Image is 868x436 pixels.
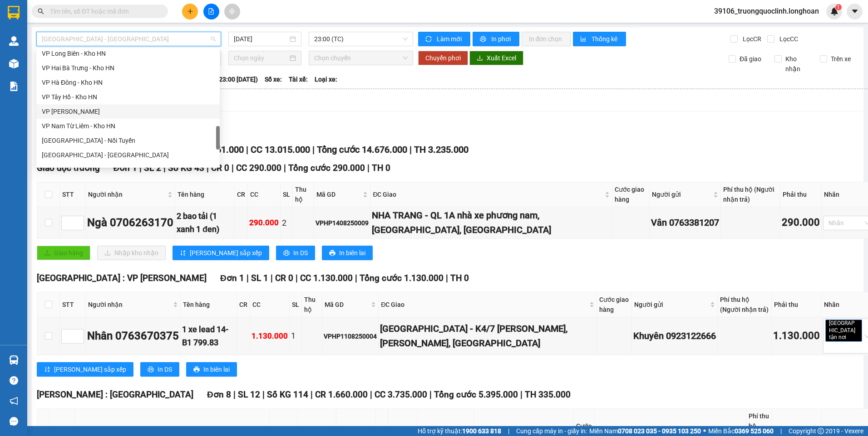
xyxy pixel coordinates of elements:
div: [GEOGRAPHIC_DATA] - [GEOGRAPHIC_DATA] [42,165,214,174]
span: Người nhận [88,189,166,199]
div: 2 bao tải (1 xanh 1 đen) [177,210,233,236]
sup: 1 [835,4,842,10]
span: CC 1.130.000 [300,273,353,283]
div: Hà Nội - Đà Nẵng [36,162,220,177]
div: 1 [291,329,300,342]
button: uploadGiao hàng [37,246,90,260]
span: plus [187,8,193,15]
span: Chuyến: (23:00 [DATE]) [192,74,258,84]
th: Tên hàng [175,182,235,207]
strong: 1900 633 818 [462,427,501,435]
span: | [233,389,236,400]
div: VP Hai Bà Trưng - Kho HN [36,61,220,75]
span: | [429,389,432,400]
span: | [370,389,372,400]
div: [GEOGRAPHIC_DATA] - [GEOGRAPHIC_DATA] [42,150,214,160]
button: downloadXuất Excel [469,51,523,65]
span: SL 1 [251,273,268,283]
span: download [477,55,483,62]
span: printer [283,250,290,257]
span: Lọc CR [739,34,763,44]
th: CC [250,292,290,317]
span: Người gửi [652,189,711,199]
td: VPHP1408250009 [314,207,370,239]
span: In phơi [491,34,512,44]
span: ⚪️ [703,429,706,433]
span: | [232,163,234,173]
span: [PERSON_NAME] sắp xếp [54,364,126,374]
div: VP Tây Hồ - Kho HN [42,92,214,102]
span: | [780,426,782,436]
div: [GEOGRAPHIC_DATA] - Nối Tuyến [42,136,214,145]
th: CR [235,182,248,207]
th: Cước giao hàng [597,292,632,317]
div: VP Tây Hồ - Kho HN [36,90,220,104]
span: bar-chart [580,36,588,43]
div: VP Long Biên - Kho HN [36,46,220,61]
div: 1.130.000 [252,330,288,342]
span: question-circle [10,376,18,385]
span: | [355,273,357,283]
button: file-add [203,4,219,19]
span: Loại xe: [315,74,337,84]
button: sort-ascending[PERSON_NAME] sắp xếp [173,246,269,260]
span: | [520,389,523,400]
span: | [312,144,315,155]
span: CR 0 [211,163,229,173]
span: | [271,273,273,283]
button: printerIn phơi [473,32,519,46]
span: Hải Phòng - Hà Nội [42,32,216,46]
span: | [247,273,249,283]
span: copyright [818,428,824,434]
span: Mã GD [316,189,361,199]
span: Tổng cước 1.130.000 [360,273,444,283]
div: Sài Gòn - Miền Tây [36,148,220,162]
span: 23:00 (TC) [314,32,408,46]
span: Thống kê [592,34,619,44]
span: CR 1.660.000 [315,389,368,400]
span: Làm mới [437,34,463,44]
span: search [38,8,44,15]
strong: 0708 023 035 - 0935 103 250 [618,427,701,435]
span: printer [148,366,154,373]
span: SL 12 [238,389,260,400]
span: Chọn chuyến [314,51,408,65]
span: ĐC Giao [373,189,602,199]
span: Cung cấp máy in - giấy in: [516,426,587,436]
span: Đơn 1 [113,163,138,173]
div: NHA TRANG - QL 1A nhà xe phương nam, [GEOGRAPHIC_DATA], [GEOGRAPHIC_DATA] [372,208,610,237]
span: CC 13.015.000 [251,144,310,155]
th: STT [60,182,86,207]
button: In đơn chọn [522,32,571,46]
span: | [409,144,412,155]
span: SL 2 [144,163,161,173]
div: 2 [282,217,291,229]
input: Chọn ngày [234,53,287,63]
div: Vân 0763381207 [651,216,719,230]
img: solution-icon [9,82,19,91]
th: SL [281,182,293,207]
span: aim [229,8,235,15]
div: VP Nam Từ Liêm - Kho HN [42,121,214,131]
input: 14/08/2025 [234,34,287,44]
span: Người gửi [634,300,708,310]
button: printerIn biên lai [322,246,373,260]
th: Thu hộ [302,292,323,317]
button: bar-chartThống kê [573,32,626,46]
button: syncLàm mới [418,32,470,46]
span: sort-ascending [44,366,50,373]
span: In biên lai [203,364,230,374]
span: 1 [837,4,840,10]
span: | [508,426,509,436]
div: VP Nam Từ Liêm - Kho HN [36,119,220,133]
img: warehouse-icon [9,59,19,68]
span: Xuất Excel [487,53,516,63]
span: message [10,417,18,426]
th: Phải thu [772,292,822,317]
span: Tổng cước 5.395.000 [434,389,518,400]
div: [GEOGRAPHIC_DATA] - K4/7 [PERSON_NAME], [PERSON_NAME], [GEOGRAPHIC_DATA] [380,322,595,350]
span: | [367,163,370,173]
div: Khuyên 0923122666 [633,329,716,343]
img: warehouse-icon [9,355,19,365]
td: VPHP1108250004 [322,317,379,355]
